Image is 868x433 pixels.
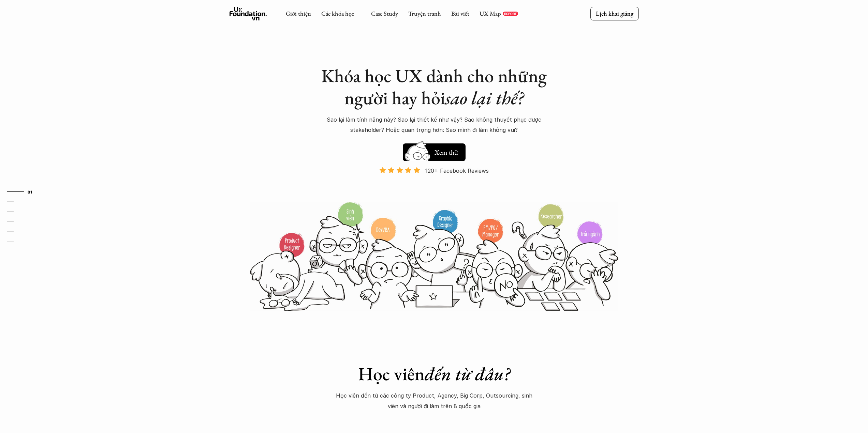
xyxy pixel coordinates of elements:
[332,390,536,411] p: Học viên đến từ các công ty Product, Agency, Big Corp, Outsourcing, sinh viên và người đi làm trê...
[451,10,469,17] a: Bài viết
[590,7,639,20] a: Lịch khai giảng
[408,10,441,17] a: Truyện tranh
[425,362,510,386] em: đến từ đâu?
[373,167,495,201] a: 120+ Facebook Reviews
[480,10,501,17] a: UX Map
[504,12,517,16] p: REPORT
[433,148,459,157] h5: Xem thử
[321,10,354,17] a: Các khóa học
[286,10,311,17] a: Giới thiệu
[7,188,39,196] a: 01
[445,86,524,110] em: sao lại thế?
[315,65,554,109] h1: Khóa học UX dành cho những người hay hỏi
[425,166,489,176] p: 120+ Facebook Reviews
[315,114,554,135] p: Sao lại làm tính năng này? Sao lại thiết kế như vậy? Sao không thuyết phục được stakeholder? Hoặc...
[28,189,32,194] strong: 01
[403,140,466,161] a: Xem thử
[371,10,398,17] a: Case Study
[596,10,633,17] p: Lịch khai giảng
[315,363,554,385] h1: Học viên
